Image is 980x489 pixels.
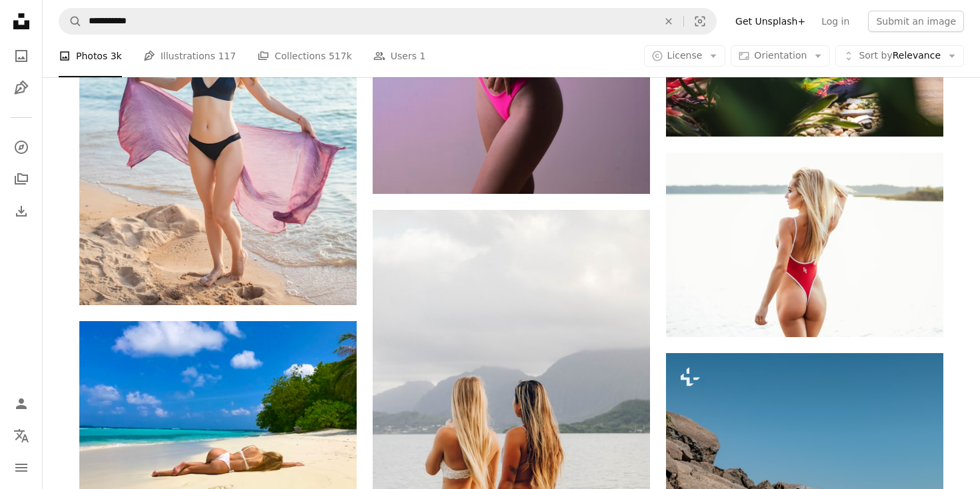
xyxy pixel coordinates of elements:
a: Users 1 [373,35,426,77]
span: License [667,50,703,61]
a: Get Unsplash+ [727,11,813,32]
a: Collections 517k [257,35,352,77]
span: Orientation [754,50,807,61]
a: Illustrations 117 [143,35,236,77]
button: Submit an image [868,11,964,32]
button: Language [8,422,35,449]
img: woman wearing red swimsuit standing on seashore [666,153,943,337]
span: 117 [218,49,236,63]
span: Relevance [859,49,941,63]
a: woman in black bikini bottom standing on sea shore during daytime [373,398,650,410]
span: 1 [419,49,425,63]
button: License [644,45,726,67]
span: Sort by [859,50,892,61]
span: 517k [329,49,352,63]
a: Log in / Sign up [8,390,35,417]
button: Sort byRelevance [835,45,964,67]
button: Clear [654,9,683,34]
button: Orientation [731,45,830,67]
a: Explore [8,134,35,161]
a: Download History [8,198,35,225]
a: woman wearing red swimsuit standing on seashore [666,239,943,250]
button: Menu [8,454,35,481]
a: Home — Unsplash [8,8,35,37]
form: Find visuals sitewide [59,8,717,35]
a: Log in [813,11,857,32]
button: Visual search [684,9,716,34]
button: Search Unsplash [59,9,82,34]
a: Collections [8,166,35,193]
a: Photos [8,43,35,69]
a: Illustrations [8,75,35,101]
a: a woman in a white bikini laying on a beach [79,419,357,431]
a: Beautiful woman in black bikini is relaxing on the beach, summer concept [79,91,357,103]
